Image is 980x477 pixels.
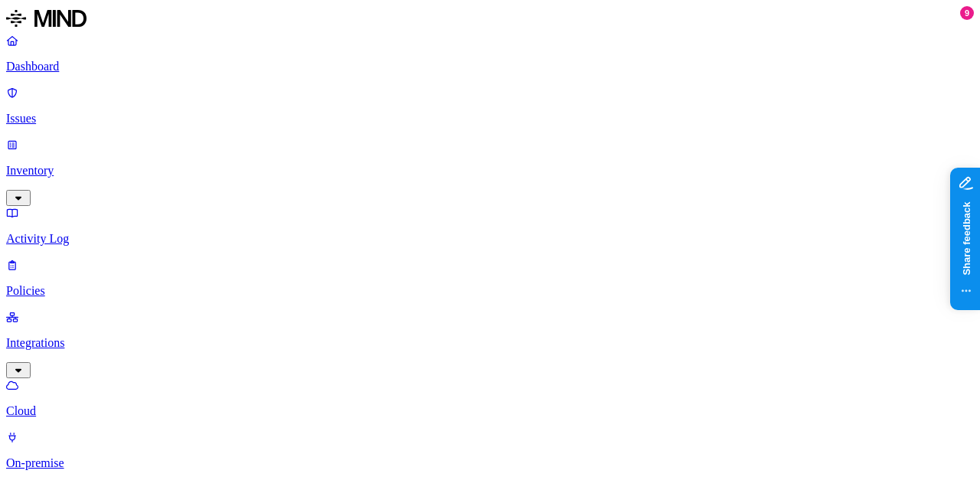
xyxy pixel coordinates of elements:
a: Policies [6,258,974,298]
a: MIND [6,6,974,34]
a: On-premise [6,430,974,470]
a: Cloud [6,378,974,418]
p: Issues [6,112,974,126]
p: Policies [6,284,974,298]
a: Integrations [6,310,974,376]
div: 9 [960,6,974,20]
p: On-premise [6,456,974,470]
p: Inventory [6,164,974,178]
p: Cloud [6,404,974,418]
a: Issues [6,86,974,126]
a: Inventory [6,138,974,204]
a: Activity Log [6,206,974,246]
p: Integrations [6,336,974,350]
img: MIND [6,6,87,31]
p: Dashboard [6,60,974,74]
a: Dashboard [6,34,974,74]
p: Activity Log [6,232,974,246]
